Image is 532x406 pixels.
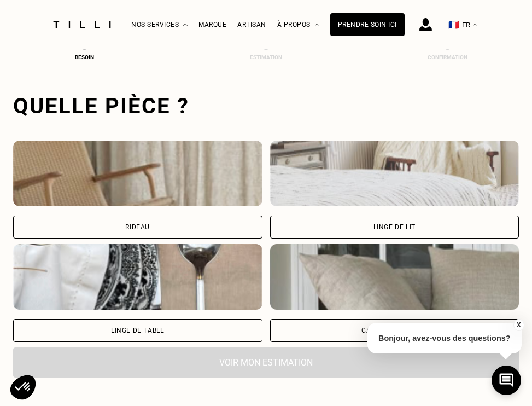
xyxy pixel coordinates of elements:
img: Menu déroulant [183,24,188,26]
a: Marque [198,21,226,28]
div: Rideau [125,224,150,230]
img: Menu déroulant à propos [315,24,319,26]
div: Quelle pièce ? [13,93,519,119]
div: Confirmation [426,54,470,60]
div: Nos services [131,1,188,49]
img: menu déroulant [473,24,477,26]
div: Linge de lit [373,224,416,230]
img: Logo du service de couturière Tilli [49,21,115,28]
img: Tilli retouche votre Rideau [13,141,262,206]
img: Tilli retouche votre Canapé & chaises [270,244,519,310]
img: icône connexion [419,18,432,31]
button: 🇫🇷 FR [443,1,483,49]
img: Tilli retouche votre Linge de table [13,244,262,310]
div: À propos [277,1,319,49]
p: Bonjour, avez-vous des questions? [367,323,522,353]
div: Estimation [244,54,288,60]
img: Tilli retouche votre Linge de lit [270,141,519,206]
a: Artisan [237,21,266,28]
div: Linge de table [111,327,164,334]
button: X [513,319,524,331]
div: Besoin [62,54,106,60]
span: 🇫🇷 [448,20,459,30]
div: Canapé & chaises [361,327,427,334]
a: Prendre soin ici [330,13,405,36]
